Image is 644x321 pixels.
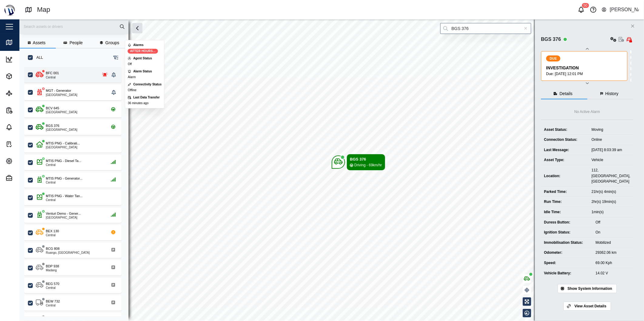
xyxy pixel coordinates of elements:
[46,234,59,237] div: Central
[544,260,589,266] div: Speed:
[133,95,159,100] div: Last Data Transfer
[595,230,630,235] div: On
[582,3,589,8] div: 50
[592,127,630,133] div: Moving
[128,75,136,80] div: Alarm
[46,304,60,307] div: Central
[595,250,630,256] div: 29362.06 km
[133,56,152,61] div: Agent Status
[550,56,557,61] span: DUE
[595,220,630,225] div: Off
[128,88,136,93] div: Offline
[16,141,32,147] div: Tasks
[46,158,81,164] div: MTIS PNG - Diesel Ta...
[37,5,50,15] div: Map
[46,141,80,146] div: MTIS PNG - Calibrati...
[133,69,152,74] div: Alarm Status
[16,124,34,131] div: Alarms
[546,65,623,71] div: INVESTIGATION
[350,156,382,162] div: BGS 376
[105,41,119,45] span: Groups
[592,147,630,153] div: [DATE] 8:03:39 am
[544,220,589,225] div: Duress Button:
[23,22,125,31] input: Search assets or drivers
[46,286,59,290] div: Central
[46,71,59,76] div: BFC 001
[544,209,585,215] div: Idle Time:
[24,65,128,316] div: grid
[16,56,42,63] div: Dashboard
[544,189,585,195] div: Parked Time:
[46,88,71,93] div: MGT - Generator
[544,147,585,153] div: Last Message:
[592,167,630,184] div: 112, [GEOGRAPHIC_DATA], [GEOGRAPHIC_DATA]
[595,240,630,246] div: Mobilized
[46,111,77,114] div: [GEOGRAPHIC_DATA]
[46,194,83,199] div: MTIS PNG - Water Tan...
[46,264,59,269] div: BDP 938
[46,176,82,181] div: MTIS PNG - Generator...
[610,6,639,14] div: [PERSON_NAME]
[133,82,161,87] div: Connectivity Status
[592,137,630,143] div: Online
[33,55,43,60] label: ALL
[546,71,623,77] div: Due: [DATE] 12:01 PM
[46,246,59,251] div: BCG 808
[544,240,589,246] div: Immobilisation Status:
[46,94,77,97] div: [GEOGRAPHIC_DATA]
[128,101,148,106] div: 36 minutes ago
[567,284,612,293] span: Show System Information
[46,251,90,254] div: Ruango, [GEOGRAPHIC_DATA]
[440,23,531,34] input: Search by People, Asset, Geozone or Place
[19,19,644,321] canvas: Map
[128,62,132,67] div: Off
[544,137,585,143] div: Connection Status:
[46,164,81,167] div: Central
[544,199,585,205] div: Run Time:
[592,189,630,195] div: 21hr(s) 4min(s)
[46,123,59,128] div: BGS 376
[541,36,561,43] div: BGS 376
[592,157,630,163] div: Vehicle
[69,41,83,45] span: People
[46,106,59,111] div: BCV 645
[133,43,143,48] div: Alarms
[46,229,59,234] div: BEX 130
[592,199,630,205] div: 2hr(s) 19min(s)
[574,109,600,115] div: No Active Alarm
[16,90,30,97] div: Sites
[46,128,77,131] div: [GEOGRAPHIC_DATA]
[46,181,82,184] div: Central
[16,73,33,80] div: Assets
[46,216,81,219] div: [GEOGRAPHIC_DATA]
[544,173,585,179] div: Location:
[574,302,606,310] span: View Asset Details
[130,49,156,54] div: After Hours...
[601,5,639,14] button: [PERSON_NAME]
[544,230,589,235] div: Ignition Status:
[46,199,83,202] div: Central
[16,107,35,114] div: Reports
[3,3,16,16] img: Main Logo
[16,158,36,164] div: Settings
[46,269,59,272] div: Madang
[33,41,45,45] span: Assets
[332,154,385,170] div: Map marker
[16,39,29,46] div: Map
[605,91,619,96] span: History
[46,281,59,286] div: BEG 570
[595,260,630,266] div: 69.00 Kph
[558,284,617,293] button: Show System Information
[563,302,611,311] a: View Asset Details
[544,157,585,163] div: Asset Type:
[46,299,60,304] div: BEW 732
[46,76,59,79] div: Central
[544,127,585,133] div: Asset Status:
[559,91,572,96] span: Details
[544,250,589,256] div: Odometer:
[46,146,80,149] div: [GEOGRAPHIC_DATA]
[46,211,81,216] div: Venturi Demo - Gener...
[544,270,589,276] div: Vehicle Battery:
[16,175,33,181] div: Admin
[595,270,630,276] div: 14.02 V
